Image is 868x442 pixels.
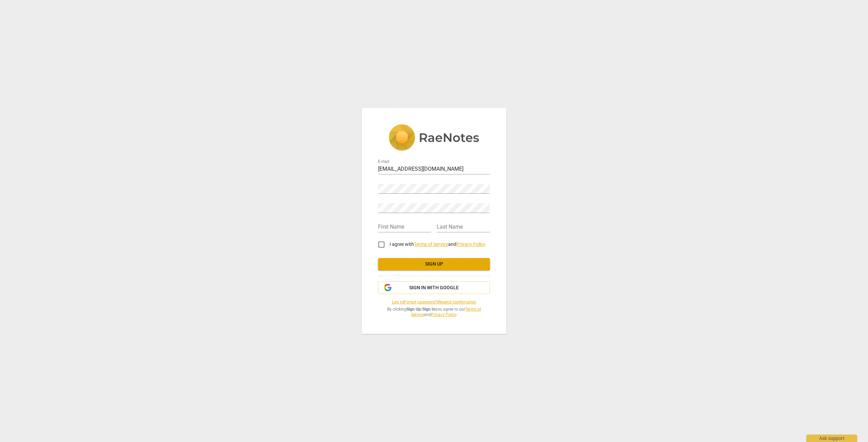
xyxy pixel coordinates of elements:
[414,241,448,247] a: Terms of Service
[378,307,490,318] span: By clicking / you agree to our and .
[378,160,389,164] label: E-mail
[806,435,857,442] div: Ask support
[378,258,490,270] button: Sign up
[431,312,456,317] a: Privacy Policy
[390,241,486,247] span: I agree with and
[422,307,435,312] b: Sign In
[404,300,437,304] a: Forgot password?
[438,300,476,304] a: Resend confirmation
[407,307,421,312] b: Sign Up
[378,281,490,294] button: Sign in with Google
[456,241,486,247] a: Privacy Policy
[383,261,485,268] span: Sign up
[392,300,403,304] a: Log in
[409,285,459,291] span: Sign in with Google
[389,124,479,152] img: 5ac2273c67554f335776073100b6d88f.svg
[411,307,481,317] a: Terms of Service
[378,299,490,305] span: | |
